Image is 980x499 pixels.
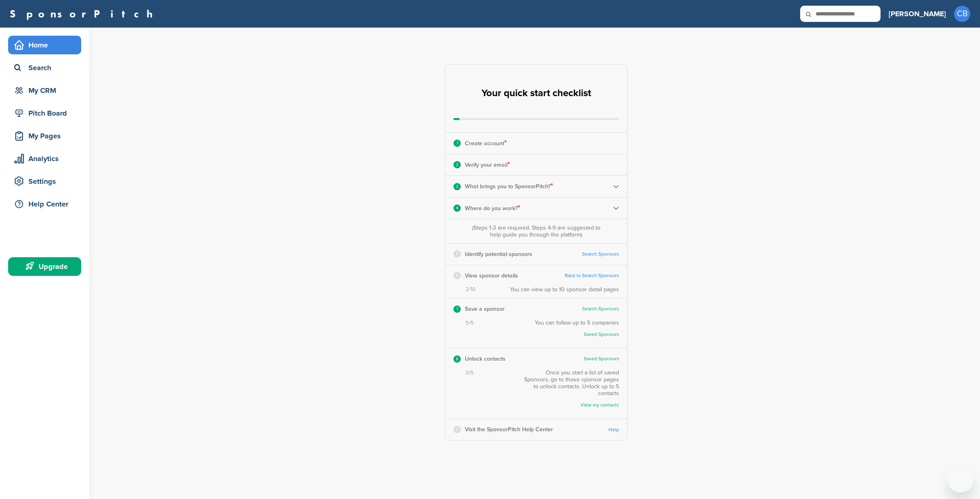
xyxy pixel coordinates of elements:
div: You can follow up to 5 companies [535,319,619,343]
p: What brings you to SponsorPitch? [465,181,553,191]
div: 2 [453,161,461,168]
span: 0/5 [466,370,474,376]
img: Checklist arrow 2 [613,183,619,189]
div: Pitch Board [12,106,81,120]
p: Unlock contacts [465,354,505,364]
a: SponsorPitch [10,9,158,19]
div: My Pages [12,129,81,143]
a: Help Center [8,195,81,213]
a: Search [8,58,81,77]
span: CB [954,6,970,22]
div: Search [12,60,81,75]
p: Save a sponsor [465,304,505,314]
a: Pitch Board [8,104,81,123]
p: Verify your email [465,159,510,170]
a: Back to Search Sponsors [565,273,619,279]
p: Where do you work? [465,203,520,213]
div: 3 [453,183,461,190]
a: View my contacts [527,402,619,408]
div: Upgrade [12,259,81,274]
div: Help Center [12,197,81,211]
a: Help [609,427,619,433]
a: Home [8,36,81,54]
p: View sponsor details [465,271,518,281]
div: (Steps 1-3 are required. Steps 4-9 are suggested to help guide you through the platform) [470,224,602,238]
span: 5/5 [466,320,474,327]
div: Settings [12,174,81,189]
h2: Your quick start checklist [481,84,591,102]
a: Search Sponsors [582,306,619,312]
div: 4 [453,204,461,212]
img: Checklist arrow 2 [613,205,619,211]
a: My CRM [8,81,81,100]
div: 8 [453,355,461,363]
a: Analytics [8,149,81,168]
a: Saved Sponsors [584,356,619,362]
a: Settings [8,172,81,191]
div: 5 [453,250,461,258]
a: Search Sponsors [582,251,619,257]
p: Create account [465,138,507,148]
a: [PERSON_NAME] [889,5,946,23]
div: 1 [453,140,461,147]
div: Analytics [12,151,81,166]
div: 7 [453,305,461,313]
p: Visit the SponsorPitch Help Center [465,424,553,434]
div: My CRM [12,83,81,98]
p: Identify potential sponsors [465,249,532,259]
a: Saved Sponsors [543,331,619,338]
div: Once you start a list of saved Sponsors, go to those sponsor pages to unlock contacts. Unlock up ... [519,369,619,413]
div: 9 [453,426,461,433]
iframe: Button to launch messaging window [948,467,974,493]
span: 2/10 [466,286,475,293]
div: 6 [453,272,461,279]
div: You can view up to 10 sponsor detail pages [510,286,619,293]
div: Home [12,38,81,52]
a: My Pages [8,127,81,145]
h3: [PERSON_NAME] [889,8,946,19]
a: Upgrade [8,257,81,276]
